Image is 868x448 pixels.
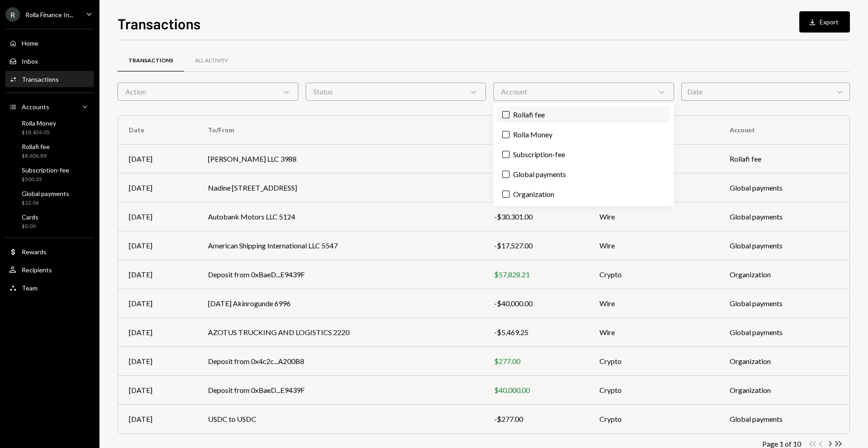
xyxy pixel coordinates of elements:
div: $8,606.89 [22,152,50,160]
div: Recipients [22,266,52,274]
div: Inbox [22,57,38,65]
td: Wire [589,318,718,347]
th: Date [118,116,197,145]
th: To/From [197,116,483,145]
td: Deposit from 0xBaeD...E9439F [197,260,483,289]
a: All Activity [184,49,239,72]
div: Status [306,83,486,101]
td: Wire [589,289,718,318]
td: Global payments [719,289,849,318]
a: Home [5,35,94,51]
div: [DATE] [129,356,186,367]
button: Rolla Money [502,131,509,138]
a: Global payments$12.06 [5,187,94,209]
div: Rolla Finance In... [25,11,73,19]
div: [DATE] [129,298,186,309]
td: Crypto [589,260,718,289]
h1: Transactions [118,14,201,33]
a: Subscription-fee$500.35 [5,163,94,185]
td: Rollafi fee [719,145,849,173]
td: Global payments [719,405,849,434]
td: Nadine [STREET_ADDRESS] [197,173,483,202]
button: Rollafi fee [502,111,509,118]
td: Organization [719,376,849,405]
div: $0.00 [22,223,38,230]
div: Rollafi fee [22,143,50,150]
div: $500.35 [22,176,69,183]
a: Inbox [5,53,94,69]
div: Cards [22,213,38,221]
td: Crypto [589,376,718,405]
div: -$30,301.00 [494,211,578,222]
div: [DATE] [129,414,186,425]
div: [DATE] [129,211,186,222]
div: Home [22,39,38,47]
td: Wire [589,202,718,231]
div: R [5,7,20,22]
td: USDC to USDC [197,405,483,434]
td: Autobank Motors LLC 5124 [197,202,483,231]
div: -$277.00 [494,414,578,425]
label: Subscription-fee [497,146,670,163]
td: Organization [719,260,849,289]
td: Global payments [719,173,849,202]
a: Recipients [5,261,94,278]
td: [PERSON_NAME] LLC 3988 [197,145,483,173]
div: [DATE] [129,154,186,164]
div: [DATE] [129,182,186,193]
td: [DATE] Akinrogunde 6996 [197,289,483,318]
div: [DATE] [129,327,186,338]
td: Global payments [719,318,849,347]
div: Transactions [128,57,173,65]
a: Rewards [5,243,94,260]
td: Global payments [719,231,849,260]
a: Transactions [118,49,184,72]
th: Amount [483,116,589,145]
label: Global payments [497,166,670,182]
button: Export [799,11,850,33]
div: Account [493,83,674,101]
th: Account [719,116,849,145]
div: Transactions [22,75,59,83]
a: Rolla Money$18,426.05 [5,117,94,138]
div: -$5,469.25 [494,327,578,338]
td: American Shipping International LLC 5547 [197,231,483,260]
td: Deposit from 0x4c2c...A200B8 [197,347,483,376]
div: $277.00 [494,356,578,367]
div: Rolla Money [22,119,56,127]
a: Rollafi fee$8,606.89 [5,140,94,162]
div: $18,426.05 [22,129,56,136]
div: $57,828.21 [494,269,578,280]
button: Global payments [502,171,509,178]
div: $40,000.00 [494,385,578,396]
div: All Activity [195,57,228,65]
td: Organization [719,347,849,376]
div: -$40,000.00 [494,298,578,309]
div: [DATE] [129,385,186,396]
div: Page 1 of 10 [762,439,801,448]
button: Organization [502,191,509,198]
td: AZOTUS TRUCKING AND LOGISTICS 2220 [197,318,483,347]
td: Wire [589,231,718,260]
td: Deposit from 0xBaeD...E9439F [197,376,483,405]
label: Rollafi fee [497,107,670,123]
a: Accounts [5,98,94,115]
label: Organization [497,186,670,202]
div: Accounts [22,103,49,111]
a: Cards$0.00 [5,210,94,232]
a: Transactions [5,71,94,87]
button: Subscription-fee [502,151,509,158]
div: Global payments [22,190,69,197]
div: Team [22,284,38,292]
td: Crypto [589,347,718,376]
div: $12.06 [22,199,69,207]
a: Team [5,280,94,296]
div: Action [118,83,298,101]
td: Crypto [589,405,718,434]
div: [DATE] [129,269,186,280]
div: Subscription-fee [22,166,69,174]
div: Rewards [22,248,47,256]
label: Rolla Money [497,126,670,143]
div: [DATE] [129,240,186,251]
td: Global payments [719,202,849,231]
